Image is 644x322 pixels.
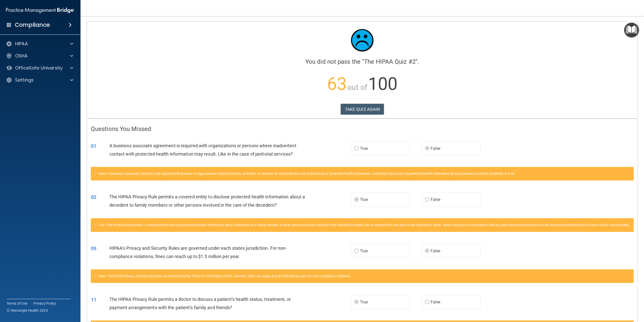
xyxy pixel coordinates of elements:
[431,197,440,202] span: False
[33,301,56,306] a: Privacy Policy
[91,245,96,252] span: 09
[15,41,28,47] p: HIPAA
[7,308,48,313] span: Ⓒ Rectangle Health 2024
[327,74,347,94] span: 63
[6,53,73,59] a: OSHA
[91,194,96,200] span: 02
[624,23,639,38] button: Open Resource Center
[354,300,359,304] input: True
[109,143,296,157] span: A business associate agreement is required with organizations or persons where inadvertent contac...
[425,300,429,304] input: False
[368,74,397,94] span: 100
[98,274,351,278] span: False. The HIPAA Privacy and Security Rules are enforced by the Office for Civil Rights (OCR). Ho...
[6,77,73,83] a: Settings
[360,146,368,151] span: True
[91,126,634,132] h4: Questions You Missed
[431,146,440,151] span: False
[347,25,377,55] img: sad_face.ecc698e2.jpg
[431,300,440,304] span: False
[7,301,27,306] a: Terms of Use
[98,223,629,227] span: True. The Privacy Rule permits a covered entity to disclose protected health information about a ...
[91,143,96,149] span: 01
[341,104,384,115] button: TAKE QUIZ AGAIN
[425,249,429,253] input: False
[109,245,287,259] span: HIPAA’s Privacy and Security Rules are governed under each states jurisdiction. For non-complianc...
[91,58,634,65] h4: You did not pass the " ".
[15,21,50,28] h4: Compliance
[354,249,359,253] input: True
[15,65,63,71] p: OfficeSafe University
[6,41,73,47] a: HIPAA
[15,77,34,83] p: Settings
[360,197,368,202] span: True
[109,194,305,208] span: The HIPAA Privacy Rule permits a covered entity to disclose protected health information about a ...
[354,198,359,202] input: True
[360,248,368,253] span: True
[109,297,291,310] span: The HIPAA Privacy Rule permits a doctor to discuss a patient’s health status, treatment, or payme...
[364,58,416,65] span: The HIPAA Quiz #2
[6,65,73,71] a: OfficeSafe University
[360,300,368,304] span: True
[15,53,28,59] p: OSHA
[91,297,96,303] span: 11
[431,248,440,253] span: False
[425,198,429,202] input: False
[425,147,429,151] input: False
[354,147,359,151] input: True
[347,83,367,92] span: out of
[98,172,514,175] span: False. A business associate contract is not required with persons or organizations whose function...
[6,5,74,15] img: PMB logo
